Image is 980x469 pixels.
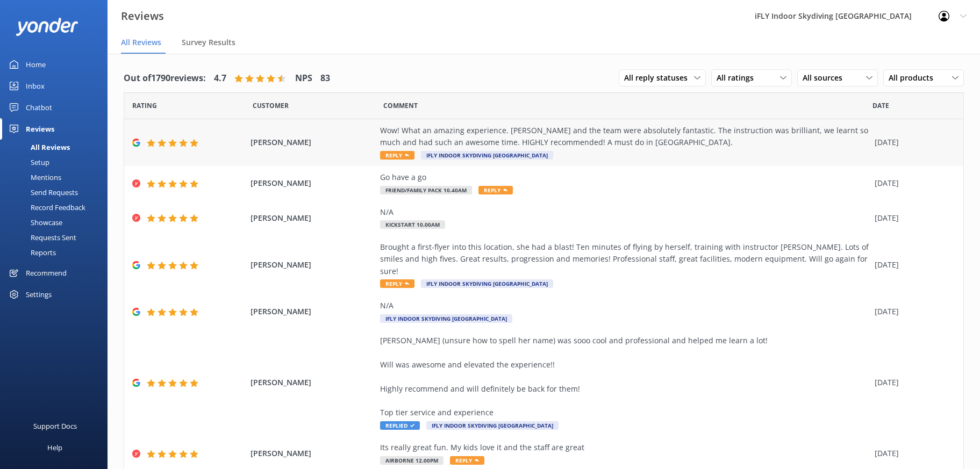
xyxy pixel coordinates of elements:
div: [DATE] [875,306,950,318]
span: Reply [478,186,513,194]
a: Mentions [6,170,108,185]
div: N/A [380,300,869,312]
span: All reply statuses [624,72,694,84]
div: [DATE] [875,177,950,189]
div: Setup [6,155,49,170]
span: Friend/Family Pack 10.40am [380,186,472,194]
div: [PERSON_NAME] (unsure how to spell her name) was sooo cool and professional and helped me learn a... [380,335,869,419]
div: [DATE] [875,259,950,271]
h4: 4.7 [214,71,226,85]
span: Kickstart 10.00am [380,220,445,229]
div: Support Docs [33,415,77,437]
span: Question [383,100,418,111]
div: Mentions [6,170,61,185]
div: Record Feedback [6,200,85,215]
div: Its really great fun. My kids love it and the staff are great [380,442,869,453]
span: iFLY Indoor Skydiving [GEOGRAPHIC_DATA] [421,151,553,160]
div: Reviews [26,118,54,140]
span: [PERSON_NAME] [251,136,374,148]
div: Reports [6,245,56,260]
span: Airborne 12.00pm [380,456,443,465]
span: Date [132,100,157,111]
span: iFLY Indoor Skydiving [GEOGRAPHIC_DATA] [421,279,553,288]
a: Setup [6,155,108,170]
div: Chatbot [26,97,52,118]
span: Reply [380,151,414,160]
span: Reply [380,279,414,288]
h4: NPS [295,71,312,85]
div: [DATE] [875,212,950,224]
span: Date [253,100,289,111]
span: Survey Results [182,37,235,48]
div: Inbox [26,75,45,97]
span: Replied [380,421,420,430]
div: Recommend [26,262,67,284]
a: Send Requests [6,185,108,200]
div: Settings [26,284,52,305]
div: N/A [380,206,869,218]
img: yonder-white-logo.png [16,18,78,35]
span: Reply [450,456,484,465]
a: Showcase [6,215,108,230]
div: Home [26,54,46,75]
span: Date [872,100,889,111]
span: All products [889,72,940,84]
span: [PERSON_NAME] [251,448,374,459]
div: All Reviews [6,140,70,155]
span: All sources [803,72,849,84]
h4: 83 [320,71,330,85]
div: Requests Sent [6,230,76,245]
div: [DATE] [875,136,950,148]
div: Showcase [6,215,62,230]
div: Brought a first-flyer into this location, she had a blast! Ten minutes of flying by herself, trai... [380,241,869,277]
span: [PERSON_NAME] [251,306,374,318]
span: [PERSON_NAME] [251,259,374,271]
h4: Out of 1790 reviews: [124,71,206,85]
div: [DATE] [875,448,950,459]
a: Requests Sent [6,230,108,245]
span: All Reviews [121,37,161,48]
a: Reports [6,245,108,260]
a: All Reviews [6,140,108,155]
span: iFLY Indoor Skydiving [GEOGRAPHIC_DATA] [380,314,512,323]
a: Record Feedback [6,200,108,215]
span: [PERSON_NAME] [251,377,374,388]
div: Send Requests [6,185,78,200]
span: iFLY Indoor Skydiving [GEOGRAPHIC_DATA] [426,421,559,430]
span: [PERSON_NAME] [251,177,374,189]
div: Help [47,437,62,458]
span: [PERSON_NAME] [251,212,374,224]
div: Go have a go [380,171,869,183]
div: [DATE] [875,377,950,388]
span: All ratings [717,72,760,84]
h3: Reviews [121,8,164,25]
div: Wow! What an amazing experience. [PERSON_NAME] and the team were absolutely fantastic. The instru... [380,125,869,149]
